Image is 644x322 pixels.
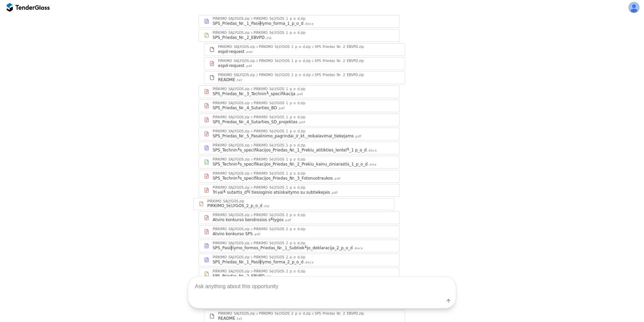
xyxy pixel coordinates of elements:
[199,184,400,197] a: PIRKIMO_SĄLYGOS.zipPIRKIMO_S╡LYGOS_1_p_o_d.zipTri╒al╙ sutartis_d╙l tiesioginio atsiskaitymo su su...
[204,57,405,70] a: PIRKIMO_SĄLYGOS.zipPIRKIMO_S╡LYGOS_1_p_o_d.zipSPS_Priedas_Nr._2_EBVPD.zipespd-request.pdf
[213,21,304,26] div: SPS_Priedas_Nr._1_Pasi╫lymo_forma_1_p_o_d
[199,254,400,266] a: PIRKIMO_SĄLYGOS.zipPIRKIMO_S╡LYGOS_2_p_o_d.zipSPS_Priedas_Nr._1_Pasi╫lymo_forma_2_p_o_d.docx
[199,240,400,252] a: PIRKIMO_SĄLYGOS.zipPIRKIMO_S╡LYGOS_2_p_o_d.zipSPS_Pasi╫lymo_formos_Priedas_Nr._1_Subtiek╙jo_dekla...
[254,144,305,147] div: PIRKIMO_S╡LYGOS_1_p_o_d.zip
[254,31,305,35] div: PIRKIMO_S╡LYGOS_1_p_o_d.zip
[199,211,400,224] a: PIRKIMO_SĄLYGOS.zipPIRKIMO_S╡LYGOS_2_p_o_d.zipAtviro konkurso bendrosios s╨lygos.pdf
[278,106,285,111] div: .pdf
[213,245,353,251] div: SPS_Pasi╫lymo_formos_Priedas_Nr._1_Subtiek╙jo_deklaracija_2_p_o_d
[213,190,330,195] div: Tri╒al╙ sutartis_d╙l tiesioginio atsiskaitymo su subtiekejais
[254,172,305,175] div: PIRKIMO_S╡LYGOS_1_p_o_d.zip
[254,116,305,119] div: PIRKIMO_S╡LYGOS_1_p_o_d.zip
[213,87,250,91] div: PIRKIMO_SĄLYGOS.zip
[213,130,250,133] div: PIRKIMO_SĄLYGOS.zip
[259,45,311,49] div: PIRKIMO_S╡LYGOS_1_p_o_d.zip
[354,134,361,139] div: .pdf
[213,17,250,20] div: PIRKIMO_SĄLYGOS.zip
[245,50,253,54] div: .xml
[259,73,311,77] div: PIRKIMO_S╡LYGOS_1_p_o_d.zip
[368,163,377,167] div: .xlsx
[254,256,305,259] div: PIRKIMO_S╡LYGOS_2_p_o_d.zip
[199,100,400,112] a: PIRKIMO_SĄLYGOS.zipPIRKIMO_S╡LYGOS_1_p_o_d.zipSPS_Priedas_Nr._4_Sutarties_BD.pdf
[213,119,298,125] div: SPS_Priedas_Nr._4_Sutarties_SD_projektas
[199,142,400,154] a: PIRKIMO_SĄLYGOS.zipPIRKIMO_S╡LYGOS_1_p_o_d.zipSPS_Technin╙s_specifikacijos_Priedas_Nr._1_Prekiu_a...
[199,156,400,169] a: PIRKIMO_SĄLYGOS.zipPIRKIMO_S╡LYGOS_1_p_o_d.zipSPS_Technin╙s_specifikacijos_Priedas_Nr._2_Prekiu_k...
[265,36,272,40] div: .zip
[207,203,262,208] div: PIRKIMO_S╡LYGOS_2_p_o_d
[254,186,305,189] div: PIRKIMO_S╡LYGOS_1_p_o_d.zip
[199,128,400,140] a: PIRKIMO_SĄLYGOS.zipPIRKIMO_S╡LYGOS_1_p_o_d.zipSPS_Priedas_Nr._5_Pasalinimo_pagrindai_ir_kt._reika...
[304,22,314,26] div: .docx
[213,147,367,153] div: SPS_Technin╙s_specifikacijos_Priedas_Nr._1_Prekiu_atitikties_lentel╙_1 p_o_d
[199,114,400,126] a: PIRKIMO_SĄLYGOS.zipPIRKIMO_S╡LYGOS_1_p_o_d.zipSPS_Priedas_Nr._4_Sutarties_SD_projektas.pdf
[213,144,250,147] div: PIRKIMO_SĄLYGOS.zip
[367,148,377,153] div: .docx
[213,162,368,167] div: SPS_Technin╙s_specifikacijos_Priedas_Nr._2_Prekiu_kainu_ziniarastis_1_p_o_d
[218,45,255,49] div: PIRKIMO_SĄLYGOS.zip
[218,63,245,68] div: espd-request
[298,120,305,125] div: .pdf
[284,218,291,222] div: .pdf
[213,31,250,35] div: PIRKIMO_SĄLYGOS.zip
[304,260,314,265] div: .docx
[254,228,305,231] div: PIRKIMO_S╡LYGOS_2_p_o_d.zip
[213,102,250,105] div: PIRKIMO_SĄLYGOS.zip
[259,59,311,63] div: PIRKIMO_S╡LYGOS_1_p_o_d.zip
[213,116,250,119] div: PIRKIMO_SĄLYGOS.zip
[199,85,400,98] a: PIRKIMO_SĄLYGOS.zipPIRKIMO_S╡LYGOS_1_p_o_d.zipSPS_Priedas_Nr._3_Technin╙_specifikacija.pdf
[315,59,364,63] div: SPS_Priedas_Nr._2_EBVPD.zip
[213,91,296,96] div: SPS_Priedas_Nr._3_Technin╙_specifikacija
[254,102,305,105] div: PIRKIMO_S╡LYGOS_1_p_o_d.zip
[254,17,305,20] div: PIRKIMO_S╡LYGOS_1_p_o_d.zip
[296,92,303,96] div: .pdf
[213,217,283,222] div: Atviro konkurso bendrosios s╨lygos
[353,246,363,251] div: .docx
[199,226,400,238] a: PIRKIMO_SĄLYGOS.zipPIRKIMO_S╡LYGOS_2_p_o_d.zipAtviro konkurso SPS.pdf
[199,29,400,42] a: PIRKIMO_SĄLYGOS.zipPIRKIMO_S╡LYGOS_1_p_o_d.zipSPS_Priedas_Nr._2_EBVPD.zip
[213,256,250,259] div: PIRKIMO_SĄLYGOS.zip
[254,213,305,217] div: PIRKIMO_S╡LYGOS_2_p_o_d.zip
[213,176,333,181] div: SPS_Technin╙s_specifikacijos_Priedas_Nr._3_Fotonuotraukos
[333,177,340,181] div: .pdf
[315,45,364,49] div: SPS_Priedas_Nr._2_EBVPD.zip
[213,213,250,217] div: PIRKIMO_SĄLYGOS.zip
[204,71,405,84] a: PIRKIMO_SĄLYGOS.zipPIRKIMO_S╡LYGOS_1_p_o_d.zipSPS_Priedas_Nr._2_EBVPD.zipREADME.txt
[218,77,235,82] div: README
[245,64,252,68] div: .pdf
[254,242,305,245] div: PIRKIMO_S╡LYGOS_2_p_o_d.zip
[218,59,255,63] div: PIRKIMO_SĄLYGOS.zip
[204,43,405,56] a: PIRKIMO_SĄLYGOS.zipPIRKIMO_S╡LYGOS_1_p_o_d.zipSPS_Priedas_Nr._2_EBVPD.zipespd-request.xml
[213,186,250,189] div: PIRKIMO_SĄLYGOS.zip
[213,172,250,175] div: PIRKIMO_SĄLYGOS.zip
[263,204,269,208] div: .zip
[193,198,394,210] a: PIRKIMO_SĄLYGOS.zipPIRKIMO_S╡LYGOS_2_p_o_d.zip
[331,191,338,195] div: .pdf
[218,49,245,54] div: espd-request
[213,259,304,265] div: SPS_Priedas_Nr._1_Pasi╫lymo_forma_2_p_o_d
[253,232,260,237] div: .pdf
[213,242,250,245] div: PIRKIMO_SĄLYGOS.zip
[254,87,305,91] div: PIRKIMO_S╡LYGOS_1_p_o_d.zip
[199,15,400,28] a: PIRKIMO_SĄLYGOS.zipPIRKIMO_S╡LYGOS_1_p_o_d.zipSPS_Priedas_Nr._1_Pasi╫lymo_forma_1_p_o_d.docx
[213,231,253,237] div: Atviro konkurso SPS
[254,158,305,161] div: PIRKIMO_S╡LYGOS_1_p_o_d.zip
[213,228,250,231] div: PIRKIMO_SĄLYGOS.zip
[254,130,305,133] div: PIRKIMO_S╡LYGOS_1_p_o_d.zip
[315,73,364,77] div: SPS_Priedas_Nr._2_EBVPD.zip
[207,200,244,203] div: PIRKIMO_SĄLYGOS.zip
[218,73,255,77] div: PIRKIMO_SĄLYGOS.zip
[213,105,277,111] div: SPS_Priedas_Nr._4_Sutarties_BD
[213,133,354,139] div: SPS_Priedas_Nr._5_Pasalinimo_pagrindai_ir_kt._reikalavimai_tiekejams
[213,35,265,40] div: SPS_Priedas_Nr._2_EBVPD
[236,78,242,82] div: .txt
[213,158,250,161] div: PIRKIMO_SĄLYGOS.zip
[199,170,400,183] a: PIRKIMO_SĄLYGOS.zipPIRKIMO_S╡LYGOS_1_p_o_d.zipSPS_Technin╙s_specifikacijos_Priedas_Nr._3_Fotonuot...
